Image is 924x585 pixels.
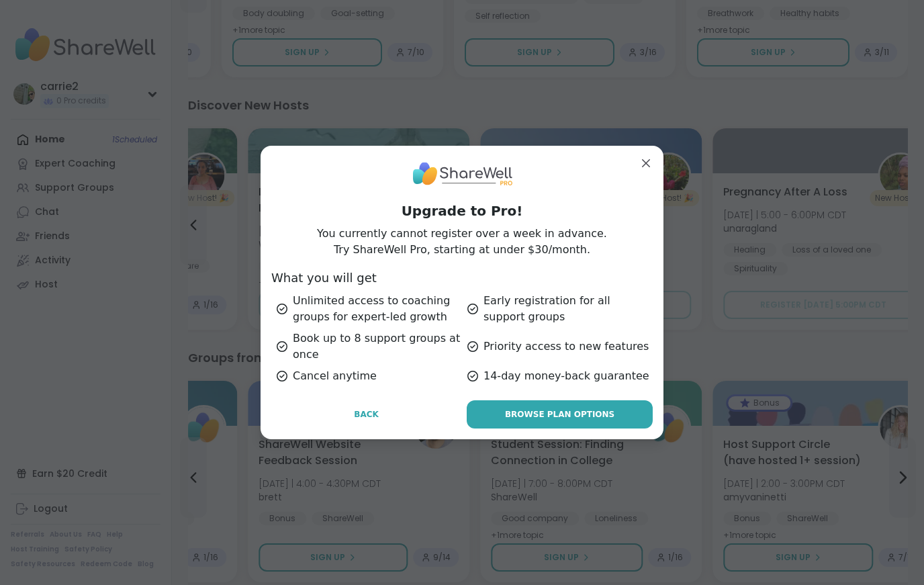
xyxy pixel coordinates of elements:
div: Priority access to new features [467,330,653,363]
div: Early registration for all support groups [467,293,653,325]
div: Unlimited access to coaching groups for expert-led growth [277,293,462,325]
div: Book up to 8 support groups at once [277,330,462,363]
div: 14-day money-back guarantee [467,368,653,384]
span: Browse Plan Options [505,408,614,420]
span: Back [354,408,379,420]
button: Back [271,400,461,429]
h3: What you will get [271,269,653,287]
p: You currently cannot register over a week in advance. Try ShareWell Pro, starting at under $30/mo... [317,226,607,258]
h1: Upgrade to Pro! [271,201,653,220]
img: ShareWell Logo [412,156,512,191]
div: Cancel anytime [277,368,462,384]
a: Browse Plan Options [467,400,653,429]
